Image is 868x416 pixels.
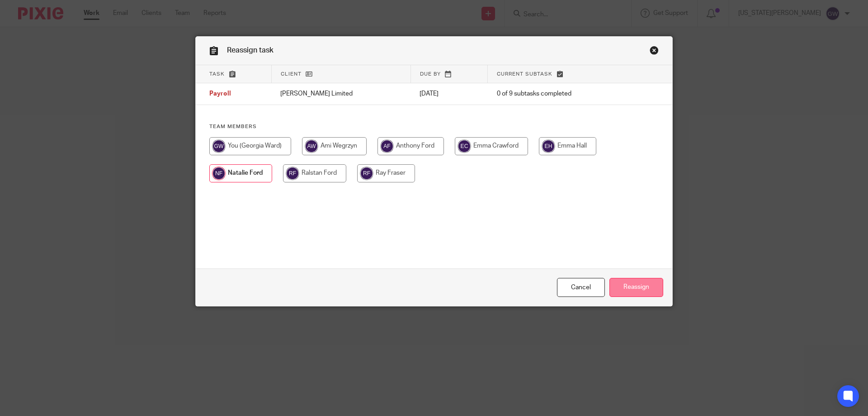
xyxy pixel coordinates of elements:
input: Reassign [609,278,663,297]
a: Close this dialog window [557,278,605,297]
span: Payroll [209,91,231,97]
td: 0 of 9 subtasks completed [488,83,631,105]
span: Reassign task [227,47,274,54]
a: Close this dialog window [650,46,659,58]
span: Client [281,72,302,77]
h4: Team members [209,123,659,130]
span: Task [209,72,225,77]
span: Due by [420,72,441,77]
span: Current subtask [497,72,552,77]
p: [DATE] [420,89,479,98]
p: [PERSON_NAME] Limited [280,89,401,98]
